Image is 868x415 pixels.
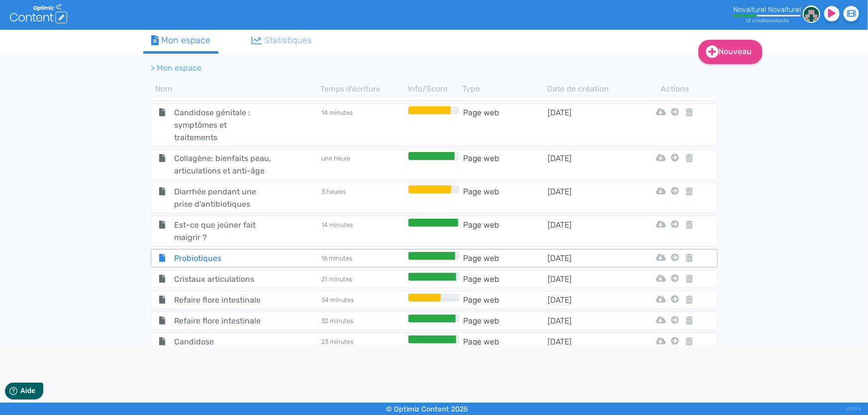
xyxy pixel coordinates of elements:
small: 13 crédit restant [746,17,788,24]
li: > Mon espace [151,62,202,74]
td: [DATE] [547,106,632,144]
td: 3 heures [321,185,406,210]
td: Page web [462,294,547,306]
th: Actions [669,83,681,95]
div: V1.13.5 [847,403,861,415]
div: Mon espace [151,34,211,47]
span: Refaire flore intestinale [167,294,279,306]
td: [DATE] [547,273,632,285]
td: une heure [321,152,406,177]
td: Page web [462,315,547,327]
span: s [786,17,788,24]
small: © Optimiz Content 2025 [386,405,468,414]
td: 14 minutes [321,219,406,244]
span: Candidose génitale : symptômes et traitements [167,106,279,144]
span: s [766,17,769,24]
td: 14 minutes [321,106,406,144]
td: [DATE] [547,252,632,264]
span: Candidose [167,335,279,348]
td: [DATE] [547,185,632,210]
td: Page web [462,273,547,285]
td: 34 minutes [321,294,406,306]
td: Page web [462,106,547,144]
td: Page web [462,252,547,264]
td: Page web [462,152,547,177]
th: Temps d'écriture [321,83,406,95]
span: Diarrhée pendant une prise d'antibiotiques [167,185,279,210]
span: Cristaux articulations [167,273,279,285]
td: 21 minutes [321,273,406,285]
span: Probiotiques [167,252,279,264]
th: Nom [151,83,321,95]
td: 23 minutes [321,335,406,348]
a: Mon espace [143,30,219,54]
span: Collagène: bienfaits peau, articulations et anti-âge [167,152,279,177]
td: [DATE] [547,219,632,244]
th: Type [463,83,548,95]
th: Info/Score [406,83,463,95]
div: Statistiques [251,34,312,47]
a: Nouveau [698,40,763,64]
td: Page web [462,185,547,210]
img: 22e04db3d87dca63fc0466179962b81d [803,5,820,23]
td: [DATE] [547,152,632,177]
span: Est-ce que jeûner fait maigrir ? [167,219,279,244]
td: Page web [462,335,547,348]
td: [DATE] [547,315,632,327]
td: 32 minutes [321,315,406,327]
td: 16 minutes [321,252,406,264]
th: Date de création [548,83,633,95]
div: Novalturel Novalturel [733,5,801,14]
nav: breadcrumb [143,56,641,80]
span: Refaire flore intestinale [167,315,279,327]
a: Statistiques [243,30,320,51]
td: [DATE] [547,294,632,306]
td: [DATE] [547,335,632,348]
td: Page web [462,219,547,244]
